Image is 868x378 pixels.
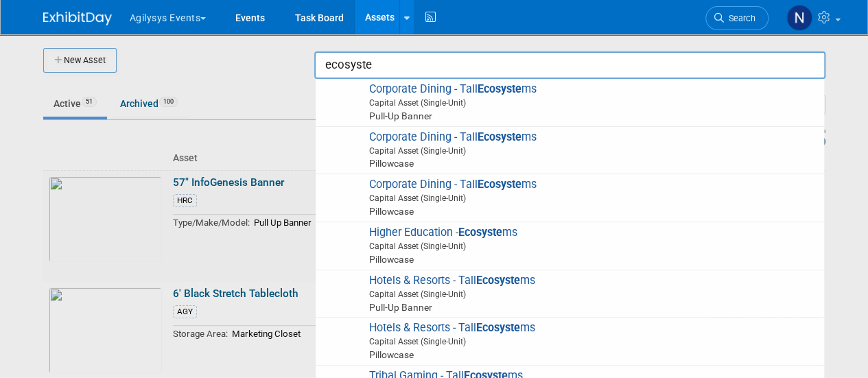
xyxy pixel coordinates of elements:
[476,321,520,334] strong: Ecosyste
[322,130,817,171] span: Corporate Dining - Tall ms
[322,178,817,218] span: Corporate Dining - Tall ms
[327,145,817,157] span: Capital Asset (Single-Unit)
[705,6,769,30] a: Search
[327,348,817,362] span: Pillowcase
[327,252,817,266] span: Pillowcase
[327,109,817,123] span: Pull-Up Banner
[478,82,521,95] strong: Ecosyste
[327,240,817,252] span: Capital Asset (Single-Unit)
[476,274,520,287] strong: Ecosyste
[458,226,502,239] strong: Ecosyste
[724,13,755,23] span: Search
[322,274,817,314] span: Hotels & Resorts - Tall ms
[327,192,817,204] span: Capital Asset (Single-Unit)
[786,5,812,31] img: Natalie Morin
[478,178,521,191] strong: Ecosyste
[327,288,817,300] span: Capital Asset (Single-Unit)
[327,300,817,314] span: Pull-Up Banner
[327,204,817,218] span: Pillowcase
[322,321,817,362] span: Hotels & Resorts - Tall ms
[43,12,112,25] img: ExhibitDay
[478,130,521,143] strong: Ecosyste
[327,335,817,348] span: Capital Asset (Single-Unit)
[322,226,817,266] span: Higher Education - ms
[327,156,817,170] span: Pillowcase
[322,82,817,123] span: Corporate Dining - Tall ms
[327,97,817,109] span: Capital Asset (Single-Unit)
[314,51,825,79] input: search assets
